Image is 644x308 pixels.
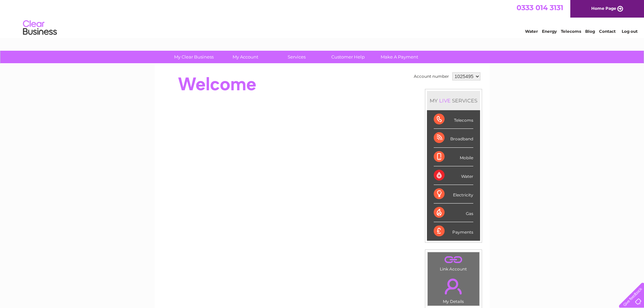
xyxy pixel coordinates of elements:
[429,275,478,298] a: .
[269,51,325,63] a: Services
[542,29,557,34] a: Energy
[434,222,473,240] div: Payments
[434,166,473,185] div: Water
[517,3,563,12] a: 0333 014 3131
[434,148,473,166] div: Mobile
[585,29,595,34] a: Blog
[412,71,451,82] td: Account number
[622,29,638,34] a: Log out
[434,185,473,204] div: Electricity
[23,18,57,38] img: logo.png
[320,51,376,63] a: Customer Help
[429,254,478,266] a: .
[434,110,473,129] div: Telecoms
[217,51,273,63] a: My Account
[434,129,473,147] div: Broadband
[372,51,427,63] a: Make A Payment
[427,252,480,273] td: Link Account
[438,97,452,104] div: LIVE
[427,273,480,306] td: My Details
[525,29,538,34] a: Water
[561,29,581,34] a: Telecoms
[599,29,616,34] a: Contact
[166,51,222,63] a: My Clear Business
[163,4,482,33] div: Clear Business is a trading name of Verastar Limited (registered in [GEOGRAPHIC_DATA] No. 3667643...
[434,204,473,222] div: Gas
[427,91,480,110] div: MY SERVICES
